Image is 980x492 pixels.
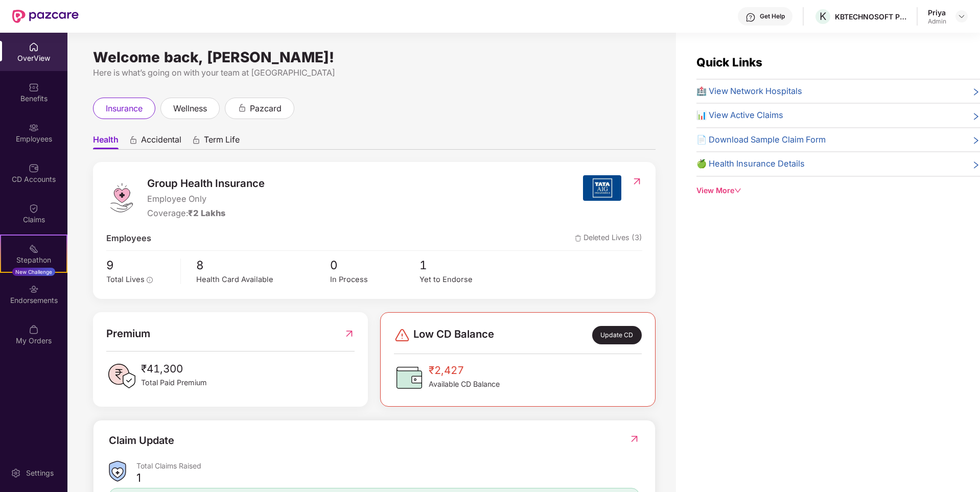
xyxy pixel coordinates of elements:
span: Term Life [204,134,240,149]
span: Total Lives [106,275,145,284]
img: svg+xml;base64,PHN2ZyBpZD0iSG9tZSIgeG1sbnM9Imh0dHA6Ly93d3cudzMub3JnLzIwMDAvc3ZnIiB3aWR0aD0iMjAiIG... [29,42,39,52]
span: ₹2 Lakhs [188,208,225,218]
img: RedirectIcon [632,176,642,186]
div: Claim Update [109,433,174,449]
div: Priya [928,8,946,17]
div: Settings [23,468,57,478]
img: svg+xml;base64,PHN2ZyBpZD0iRW1wbG95ZWVzIiB4bWxucz0iaHR0cDovL3d3dy53My5vcmcvMjAwMC9zdmciIHdpZHRoPS... [29,123,39,133]
div: Welcome back, [PERSON_NAME]! [93,53,656,61]
div: View More [696,185,980,196]
span: K [820,10,826,22]
span: info-circle [147,277,153,283]
div: Stepathon [1,255,66,265]
div: 1 [136,471,141,485]
div: animation [129,135,138,145]
img: svg+xml;base64,PHN2ZyBpZD0iRHJvcGRvd24tMzJ4MzIiIHhtbG5zPSJodHRwOi8vd3d3LnczLm9yZy8yMDAwL3N2ZyIgd2... [958,12,966,20]
div: animation [238,103,247,112]
span: Quick Links [696,55,762,69]
span: Health [93,134,119,149]
img: insurerIcon [583,175,621,201]
img: logo [106,182,137,213]
div: KBTECHNOSOFT PRIVATE LIMITED [835,12,906,21]
span: Available CD Balance [429,379,500,390]
span: pazcard [250,102,282,115]
span: Accidental [141,134,181,149]
img: svg+xml;base64,PHN2ZyBpZD0iRW5kb3JzZW1lbnRzIiB4bWxucz0iaHR0cDovL3d3dy53My5vcmcvMjAwMC9zdmciIHdpZH... [29,284,39,294]
img: svg+xml;base64,PHN2ZyBpZD0iQ2xhaW0iIHhtbG5zPSJodHRwOi8vd3d3LnczLm9yZy8yMDAwL3N2ZyIgd2lkdGg9IjIwIi... [29,203,39,214]
span: 📄 Download Sample Claim Form [696,133,826,147]
div: In Process [330,274,419,286]
div: animation [192,135,201,145]
span: Total Paid Premium [141,377,207,388]
span: Premium [106,325,150,342]
span: right [972,111,980,122]
div: Update CD [592,326,642,344]
span: ₹41,300 [141,361,207,377]
img: PaidPremiumIcon [106,361,137,391]
span: Deleted Lives (3) [575,232,642,245]
span: right [972,135,980,147]
span: ₹2,427 [429,362,500,379]
span: 0 [330,256,419,274]
span: Employees [106,232,151,245]
span: wellness [173,102,207,115]
span: 📊 View Active Claims [696,109,783,122]
div: Get Help [760,12,785,20]
img: ClaimsSummaryIcon [109,461,126,482]
img: svg+xml;base64,PHN2ZyBpZD0iU2V0dGluZy0yMHgyMCIgeG1sbnM9Imh0dHA6Ly93d3cudzMub3JnLzIwMDAvc3ZnIiB3aW... [11,468,21,478]
span: 🏥 View Network Hospitals [696,85,802,98]
span: 9 [106,256,173,274]
img: svg+xml;base64,PHN2ZyBpZD0iQmVuZWZpdHMiIHhtbG5zPSJodHRwOi8vd3d3LnczLm9yZy8yMDAwL3N2ZyIgd2lkdGg9Ij... [29,82,39,92]
span: down [734,187,741,194]
img: svg+xml;base64,PHN2ZyB4bWxucz0iaHR0cDovL3d3dy53My5vcmcvMjAwMC9zdmciIHdpZHRoPSIyMSIgaGVpZ2h0PSIyMC... [29,244,39,254]
img: RedirectIcon [344,325,355,342]
img: svg+xml;base64,PHN2ZyBpZD0iSGVscC0zMngzMiIgeG1sbnM9Imh0dHA6Ly93d3cudzMub3JnLzIwMDAvc3ZnIiB3aWR0aD... [745,12,756,22]
img: New Pazcare Logo [12,10,79,23]
div: Coverage: [147,207,265,220]
img: deleteIcon [575,235,581,242]
div: Here is what’s going on with your team at [GEOGRAPHIC_DATA] [93,66,656,79]
img: CDBalanceIcon [394,362,425,393]
div: Admin [928,17,946,26]
div: New Challenge [12,268,55,276]
span: 1 [419,256,509,274]
span: Employee Only [147,193,265,206]
div: Total Claims Raised [136,461,640,471]
img: svg+xml;base64,PHN2ZyBpZD0iTXlfT3JkZXJzIiBkYXRhLW5hbWU9Ik15IE9yZGVycyIgeG1sbnM9Imh0dHA6Ly93d3cudz... [29,324,39,335]
span: 8 [196,256,330,274]
span: Group Health Insurance [147,175,265,192]
img: svg+xml;base64,PHN2ZyBpZD0iQ0RfQWNjb3VudHMiIGRhdGEtbmFtZT0iQ0QgQWNjb3VudHMiIHhtbG5zPSJodHRwOi8vd3... [29,163,39,173]
span: Low CD Balance [413,326,494,344]
img: svg+xml;base64,PHN2ZyBpZD0iRGFuZ2VyLTMyeDMyIiB4bWxucz0iaHR0cDovL3d3dy53My5vcmcvMjAwMC9zdmciIHdpZH... [394,327,410,343]
span: insurance [106,102,143,115]
img: RedirectIcon [629,434,640,444]
div: Health Card Available [196,274,330,286]
span: 🍏 Health Insurance Details [696,157,805,171]
div: Yet to Endorse [419,274,509,286]
span: right [972,159,980,171]
span: right [972,87,980,98]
